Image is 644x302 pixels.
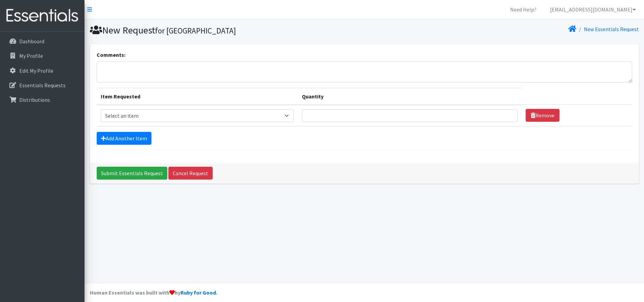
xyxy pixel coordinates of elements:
label: Comments: [97,51,125,59]
th: Item Requested [97,88,298,105]
a: Ruby for Good [181,289,216,296]
th: Quantity [298,88,522,105]
small: for [GEOGRAPHIC_DATA] [155,26,236,36]
p: Edit My Profile [19,67,53,74]
strong: Human Essentials was built with by . [90,289,217,296]
img: HumanEssentials [3,4,82,27]
a: Remove [526,109,559,122]
p: Distributions [19,96,50,103]
p: Essentials Requests [19,82,66,89]
p: Dashboard [19,38,44,45]
a: Dashboard [3,34,82,48]
a: New Essentials Request [584,26,639,32]
a: [EMAIL_ADDRESS][DOMAIN_NAME] [545,3,641,16]
a: Essentials Requests [3,78,82,92]
input: Submit Essentials Request [97,167,167,180]
h1: New Request [90,24,362,36]
a: Need Help? [505,3,542,16]
a: My Profile [3,49,82,63]
a: Cancel Request [168,167,213,180]
a: Distributions [3,93,82,107]
p: My Profile [19,52,43,59]
a: Add Another Item [97,132,151,145]
a: Edit My Profile [3,64,82,77]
